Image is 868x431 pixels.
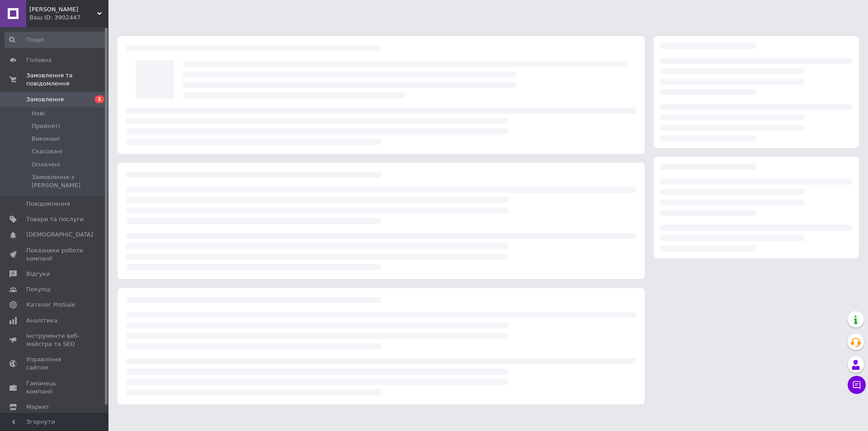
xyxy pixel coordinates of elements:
[26,231,93,239] span: [DEMOGRAPHIC_DATA]
[26,301,75,309] span: Каталог ProSale
[26,332,84,348] span: Інструменти веб-майстра та SEO
[32,147,62,156] span: Скасовані
[32,122,60,130] span: Прийняті
[95,95,104,103] span: 1
[32,109,45,118] span: Нові
[848,376,866,394] button: Чат з покупцем
[26,270,50,278] span: Відгуки
[26,215,84,223] span: Товари та послуги
[26,317,57,325] span: Аналітика
[5,32,107,48] input: Пошук
[26,285,51,294] span: Покупці
[26,56,52,64] span: Головна
[29,5,97,14] span: Don Mario
[26,379,84,396] span: Гаманець компанії
[26,200,70,208] span: Повідомлення
[26,403,49,411] span: Маркет
[26,355,84,372] span: Управління сайтом
[32,173,106,189] span: Замовлення з [PERSON_NAME]
[29,14,108,22] div: Ваш ID: 3902447
[26,246,84,263] span: Показники роботи компанії
[26,71,108,88] span: Замовлення та повідомлення
[26,95,64,104] span: Замовлення
[32,161,60,169] span: Оплачені
[32,135,60,143] span: Виконані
